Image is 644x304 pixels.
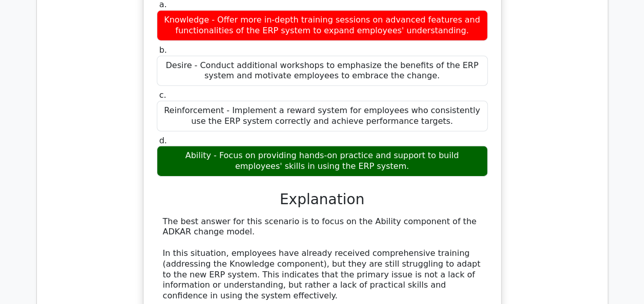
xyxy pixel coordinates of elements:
[157,146,488,177] div: Ability - Focus on providing hands-on practice and support to build employees' skills in using th...
[159,136,167,145] span: d.
[159,45,167,55] span: b.
[157,56,488,86] div: Desire - Conduct additional workshops to emphasize the benefits of the ERP system and motivate em...
[163,191,482,208] h3: Explanation
[157,10,488,41] div: Knowledge - Offer more in-depth training sessions on advanced features and functionalities of the...
[157,101,488,132] div: Reinforcement - Implement a reward system for employees who consistently use the ERP system corre...
[159,90,167,100] span: c.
